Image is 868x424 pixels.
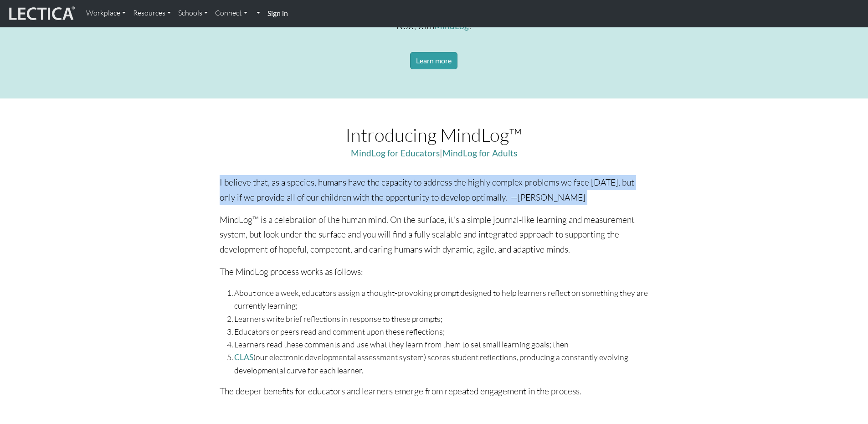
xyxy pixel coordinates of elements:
[234,351,648,377] li: (our electronic developmental assessment system) scores student reflections, producing a constant...
[220,264,648,279] p: The MindLog process works as follows:
[7,5,75,22] img: lecticalive
[211,4,251,23] a: Connect
[442,148,517,158] a: MindLog for Adults
[234,286,648,312] li: About once a week, educators assign a thought-provoking prompt designed to help learners reflect ...
[410,52,457,69] a: Learn more
[82,4,129,23] a: Workplace
[234,352,253,362] a: CLAS
[147,146,722,161] p: |
[234,312,648,325] li: Learners write brief reflections in response to these prompts;
[264,4,292,23] a: Sign in
[220,212,648,257] p: MindLog™ is a celebration of the human mind. On the surface, it's a simple journal-like learning ...
[351,148,440,158] a: MindLog for Educators
[220,384,648,399] p: The deeper benefits for educators and learners emerge from repeated engagement in the process.
[220,175,648,205] p: I believe that, as a species, humans have the capacity to address the highly complex problems we ...
[147,124,722,146] h1: Introducing MindLog™
[175,4,211,23] a: Schools
[129,4,175,23] a: Resources
[234,338,648,351] li: Learners read these comments and use what they learn from them to set small learning goals; then
[234,325,648,338] li: Educators or peers read and comment upon these reflections;
[267,9,288,17] strong: Sign in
